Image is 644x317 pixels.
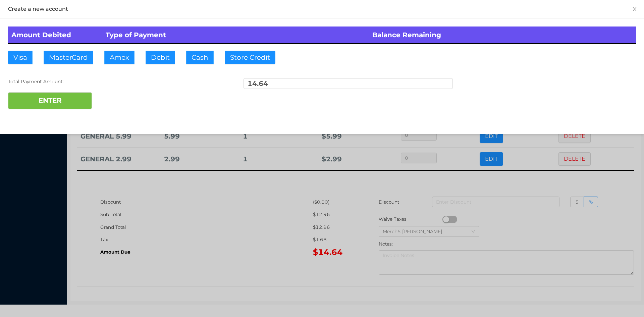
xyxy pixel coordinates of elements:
button: MasterCard [44,51,93,64]
i: icon: close [632,6,637,12]
th: Amount Debited [8,27,102,44]
button: Store Credit [225,51,275,64]
button: Debit [146,51,175,64]
button: Amex [104,51,135,64]
button: Visa [8,51,33,64]
th: Balance Remaining [369,27,636,44]
th: Type of Payment [102,27,369,44]
div: Create a new account [8,5,636,13]
button: ENTER [8,92,92,109]
button: Cash [186,51,214,64]
div: Total Payment Amount: [8,78,217,85]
